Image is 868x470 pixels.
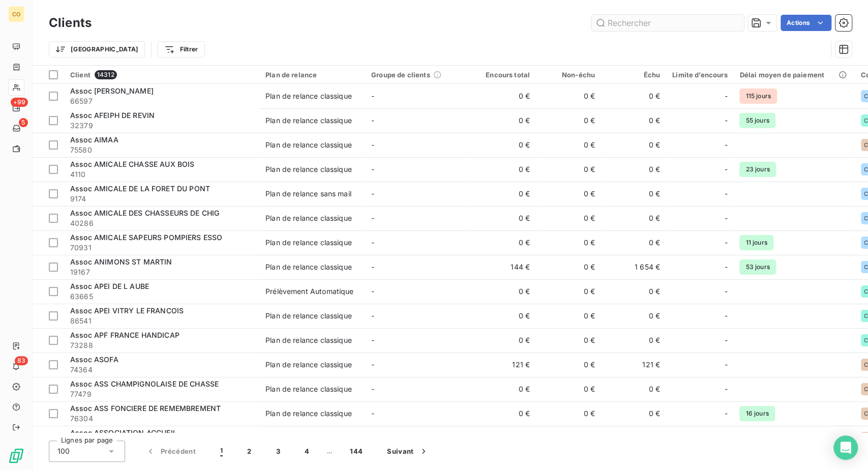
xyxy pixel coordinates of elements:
[724,115,727,126] span: -
[19,118,28,127] span: 5
[70,428,177,437] span: Assoc ASSOCIATION ACCUEIL
[158,41,204,57] button: Filtrer
[133,440,208,462] button: Précédent
[591,15,744,31] input: Rechercher
[601,230,666,255] td: 0 €
[471,352,536,377] td: 121 €
[601,401,666,426] td: 0 €
[471,279,536,304] td: 0 €
[70,169,253,180] span: 4110
[536,377,601,401] td: 0 €
[49,41,145,57] button: [GEOGRAPHIC_DATA]
[601,108,666,133] td: 0 €
[739,71,848,79] div: Délai moyen de paiement
[471,255,536,279] td: 144 €
[371,71,430,79] span: Groupe de clients
[536,426,601,450] td: 0 €
[220,446,223,456] span: 1
[601,206,666,230] td: 0 €
[70,355,118,364] span: Assoc ASOFA
[371,385,374,393] span: -
[70,121,253,131] span: 32379
[371,287,374,296] span: -
[338,440,375,462] button: 144
[70,306,184,315] span: Assoc APEI VITRY LE FRANCOIS
[208,440,235,462] button: 1
[265,360,352,370] div: Plan de relance classique
[265,164,352,174] div: Plan de relance classique
[601,304,666,328] td: 0 €
[265,262,352,272] div: Plan de relance classique
[371,214,374,222] span: -
[265,189,351,199] div: Plan de relance sans mail
[724,189,727,199] span: -
[536,133,601,157] td: 0 €
[536,108,601,133] td: 0 €
[471,328,536,352] td: 0 €
[371,311,374,320] span: -
[601,377,666,401] td: 0 €
[536,328,601,352] td: 0 €
[70,379,219,388] span: Assoc ASS CHAMPIGNOLAISE DE CHASSE
[471,206,536,230] td: 0 €
[70,340,253,350] span: 73288
[371,409,374,418] span: -
[724,286,727,297] span: -
[477,71,530,79] div: Encours total
[265,311,352,321] div: Plan de relance classique
[471,84,536,108] td: 0 €
[601,182,666,206] td: 0 €
[70,414,253,424] span: 76304
[265,408,352,419] div: Plan de relance classique
[321,443,338,459] span: …
[536,255,601,279] td: 0 €
[70,194,253,204] span: 9174
[292,440,321,462] button: 4
[471,401,536,426] td: 0 €
[601,352,666,377] td: 121 €
[724,213,727,223] span: -
[371,238,374,247] span: -
[542,71,595,79] div: Non-échu
[739,406,774,421] span: 16 jours
[371,140,374,149] span: -
[471,182,536,206] td: 0 €
[724,140,727,150] span: -
[70,267,253,277] span: 19167
[95,70,117,79] span: 14312
[70,184,210,193] span: Assoc AMICALE DE LA FORET DU PONT
[536,279,601,304] td: 0 €
[70,96,253,106] span: 66597
[371,116,374,125] span: -
[724,335,727,345] span: -
[371,165,374,173] span: -
[70,243,253,253] span: 70931
[781,15,831,31] button: Actions
[264,440,292,462] button: 3
[49,14,92,32] h3: Clients
[536,304,601,328] td: 0 €
[471,157,536,182] td: 0 €
[536,401,601,426] td: 0 €
[70,291,253,302] span: 63665
[265,213,352,223] div: Plan de relance classique
[471,133,536,157] td: 0 €
[536,84,601,108] td: 0 €
[724,311,727,321] span: -
[70,111,155,120] span: Assoc AFEIPH DE REVIN
[265,238,352,248] div: Plan de relance classique
[70,365,253,375] span: 74364
[601,426,666,450] td: 0 €
[15,356,28,365] span: 83
[70,86,154,95] span: Assoc [PERSON_NAME]
[371,262,374,271] span: -
[70,135,118,144] span: Assoc AIMAA
[371,336,374,344] span: -
[70,404,221,413] span: Assoc ASS FONCIERE DE REMEMBREMENT
[724,91,727,101] span: -
[536,230,601,255] td: 0 €
[265,335,352,345] div: Plan de relance classique
[601,133,666,157] td: 0 €
[739,89,776,104] span: 115 jours
[8,6,24,22] div: CO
